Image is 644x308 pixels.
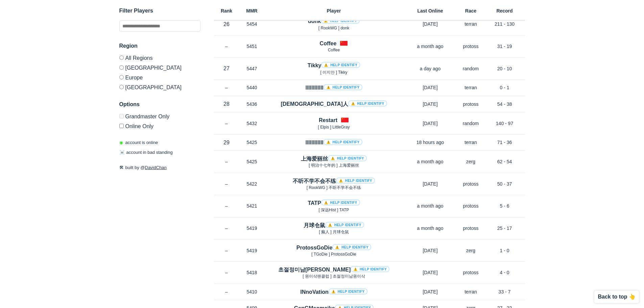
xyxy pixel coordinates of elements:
h4: INnoVation [300,288,367,296]
span: ☠️ [119,150,125,155]
span: Coffee [328,48,340,52]
p: 4 - 0 [484,269,525,276]
a: ⚠️ Help identify [332,244,371,250]
p: protoss [457,181,484,187]
p: zerg [457,158,484,165]
p: 5436 [239,101,265,108]
p: 5421 [239,203,265,209]
p: – [214,225,239,232]
h6: Record [484,8,525,13]
h3: Options [119,100,200,109]
a: ⚠️ Help identify [321,62,360,68]
p: [DATE] [403,101,457,108]
span: 🛠 [119,165,124,170]
h4: Restart [319,116,337,124]
h4: 上海爱丽丝 [301,155,367,163]
p: 5422 [239,181,265,187]
a: ⚠️ Help identify [336,177,375,184]
p: 31 - 19 [484,43,525,50]
p: 27 [214,65,239,72]
p: 20 - 10 [484,65,525,72]
p: 211 - 130 [484,21,525,27]
h4: TATP [308,199,360,207]
h3: Region [119,42,200,50]
p: 5454 [239,21,265,27]
a: ⚠️ Help identify [348,100,387,106]
h4: 초절정미남[PERSON_NAME] [278,266,389,274]
p: 5418 [239,269,265,276]
span: [ 癫人 ] 月球仓鼠 [319,230,349,234]
p: terran [457,21,484,27]
p: – [214,158,239,165]
p: terran [457,139,484,146]
p: – [214,181,239,187]
p: zerg [457,247,484,254]
h6: Race [457,8,484,13]
p: a month ago [403,158,457,165]
p: protoss [457,269,484,276]
p: protoss [457,203,484,209]
p: a day ago [403,65,457,72]
h6: Rank [214,8,239,13]
p: – [214,247,239,254]
input: [GEOGRAPHIC_DATA] [119,85,124,89]
input: Europe [119,75,124,79]
label: [GEOGRAPHIC_DATA] [119,82,200,90]
p: 25 - 17 [484,225,525,232]
p: 50 - 37 [484,181,525,187]
span: ◉ [119,140,123,145]
h4: 不听不学不会不练 [293,177,375,185]
p: 5447 [239,65,265,72]
p: – [214,84,239,91]
p: 0 - 1 [484,84,525,91]
h3: Filter Players [119,7,200,15]
p: terran [457,84,484,91]
input: All Regions [119,55,124,60]
p: random [457,120,484,127]
p: protoss [457,43,484,50]
h4: 月球仓鼠 [304,221,364,229]
p: 140 - 97 [484,120,525,127]
p: 18 hours ago [403,139,457,146]
label: Only show accounts currently laddering [119,121,200,129]
p: – [214,43,239,50]
span: [ RookWG ] donk [318,26,349,30]
p: 5 - 6 [484,203,525,209]
p: 5425 [239,158,265,165]
p: 62 - 54 [484,158,525,165]
p: – [214,120,239,127]
a: ⚠️ Help identify [321,199,360,206]
p: 5440 [239,84,265,91]
span: [ RookWG ] 不听不学不会不练 [307,185,361,190]
label: All Regions [119,55,200,63]
span: [ 원이삭팬클럽 ] 초절정미남원이삭 [303,274,365,279]
p: account is online [119,139,158,146]
p: – [214,288,239,295]
a: ⚠️ Help identify [351,266,389,272]
label: Only Show accounts currently in Grandmaster [119,114,200,121]
p: protoss [457,225,484,232]
a: ⚠️ Help identify [328,155,367,161]
label: [GEOGRAPHIC_DATA] [119,63,200,72]
p: a month ago [403,203,457,209]
h6: Player [265,8,403,13]
input: Grandmaster Only [119,114,124,118]
h6: MMR [239,8,265,13]
p: [DATE] [403,269,457,276]
h4: Tikky [308,62,360,69]
p: 5419 [239,247,265,254]
h4: Coffee [320,40,337,47]
p: [DATE] [403,181,457,187]
p: Back to top 👆 [598,294,636,300]
p: 29 [214,139,239,146]
p: 5425 [239,139,265,146]
label: Europe [119,72,200,82]
h4: ProtossGoDie [296,244,371,252]
input: Online Only [119,124,124,128]
p: [DATE] [403,288,457,295]
p: – [214,203,239,209]
p: 33 - 7 [484,288,525,295]
h4: donk [308,17,360,25]
span: [ 明治十七年的 ] 上海爱丽丝 [309,163,359,168]
p: a month ago [403,43,457,50]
